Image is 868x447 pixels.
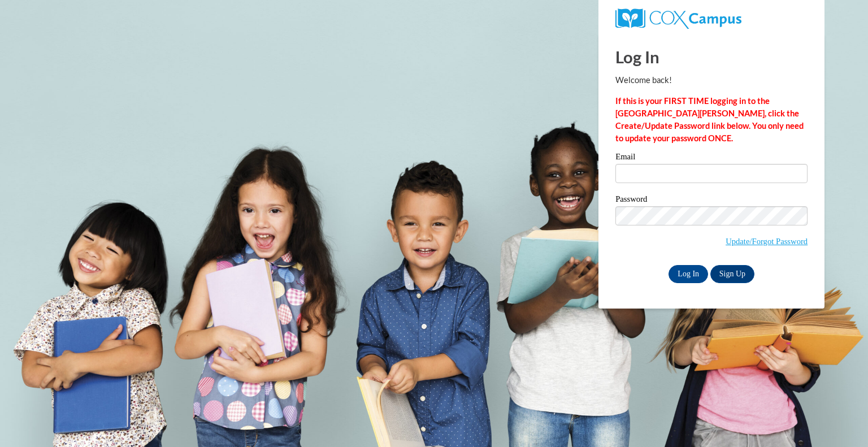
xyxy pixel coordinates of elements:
a: Update/Forgot Password [726,237,808,246]
label: Password [615,195,808,206]
a: COX Campus [615,13,741,23]
a: Sign Up [710,265,754,283]
h1: Log In [615,45,808,68]
label: Email [615,153,808,164]
img: COX Campus [615,8,741,29]
p: Welcome back! [615,74,808,86]
strong: If this is your FIRST TIME logging in to the [GEOGRAPHIC_DATA][PERSON_NAME], click the Create/Upd... [615,96,804,143]
input: Log In [669,265,708,283]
